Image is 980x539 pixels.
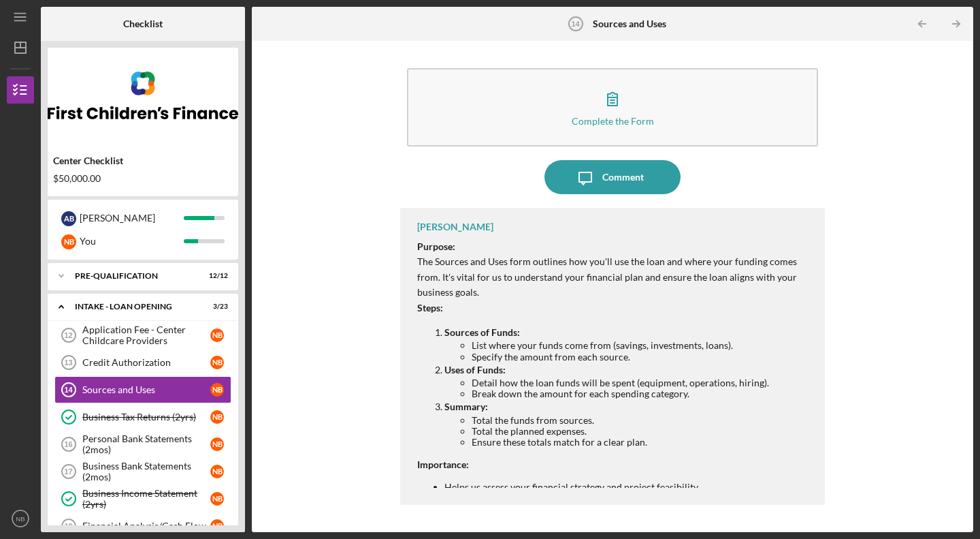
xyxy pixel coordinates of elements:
div: N B [210,328,224,342]
div: N B [210,437,224,451]
strong: Purpose: [417,241,455,252]
div: Personal Bank Statements (2mos) [82,433,210,455]
div: Financial Analysis/Cash Flow [82,521,210,532]
button: Comment [544,160,681,194]
div: N B [210,465,224,478]
div: [PERSON_NAME] [80,206,184,230]
div: $50,000.00 [53,173,233,184]
li: Ensure these totals match for a clear plan. [472,437,811,448]
div: Complete the Form [572,116,654,126]
tspan: 12 [64,331,72,339]
div: Business Tax Returns (2yrs) [82,412,210,422]
div: Sources and Uses [82,384,210,395]
a: 14Sources and UsesNB [54,376,231,403]
strong: Uses of Funds: [444,364,506,375]
div: Business Income Statement (2yrs) [82,488,210,510]
li: Helps us assess your financial strategy and project feasibility. [444,482,811,493]
tspan: 16 [64,440,72,448]
button: NB [7,505,34,532]
div: Business Bank Statements (2mos) [82,461,210,482]
tspan: 14 [571,20,580,28]
div: 3 / 23 [203,303,228,311]
text: NB [16,515,24,523]
div: INTAKE - LOAN OPENING [75,303,194,311]
b: Checklist [123,18,163,29]
li: Specify the amount from each source. [472,352,811,363]
div: N B [61,234,76,249]
li: List where your funds come from (savings, investments, loans). [472,340,811,351]
strong: Importance: [417,459,469,470]
button: Complete the Form [407,68,818,147]
tspan: 13 [64,358,72,367]
a: Business Income Statement (2yrs)NB [54,485,231,512]
div: N B [210,356,224,369]
div: N B [210,410,224,424]
div: 12 / 12 [203,272,228,280]
div: N B [210,383,224,397]
tspan: 19 [64,522,72,530]
a: 17Business Bank Statements (2mos)NB [54,458,231,485]
div: You [80,230,184,253]
div: N B [210,519,224,533]
img: Product logo [48,55,238,136]
li: Total the planned expenses. [472,426,811,437]
li: Total the funds from sources. [472,415,811,426]
tspan: 14 [64,386,73,394]
b: Sources and Uses [593,18,666,29]
div: Comment [602,160,644,194]
div: [PERSON_NAME] [417,221,493,232]
strong: Summary: [444,401,488,412]
div: A B [61,211,76,226]
div: Pre-Qualification [75,272,194,280]
div: N B [210,492,224,506]
strong: Sources of Funds: [444,326,520,338]
div: Application Fee - Center Childcare Providers [82,324,210,346]
strong: Steps: [417,302,443,313]
div: Credit Authorization [82,357,210,368]
p: The Sources and Uses form outlines how you'll use the loan and where your funding comes from. It'... [417,254,811,300]
a: 13Credit AuthorizationNB [54,349,231,376]
a: Business Tax Returns (2yrs)NB [54,403,231,431]
a: 16Personal Bank Statements (2mos)NB [54,431,231,458]
div: Center Checklist [53,155,233,166]
a: 12Application Fee - Center Childcare ProvidersNB [54,322,231,349]
tspan: 17 [64,467,72,476]
li: Detail how the loan funds will be spent (equipment, operations, hiring). [472,378,811,388]
li: Break down the amount for each spending category. [472,388,811,399]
